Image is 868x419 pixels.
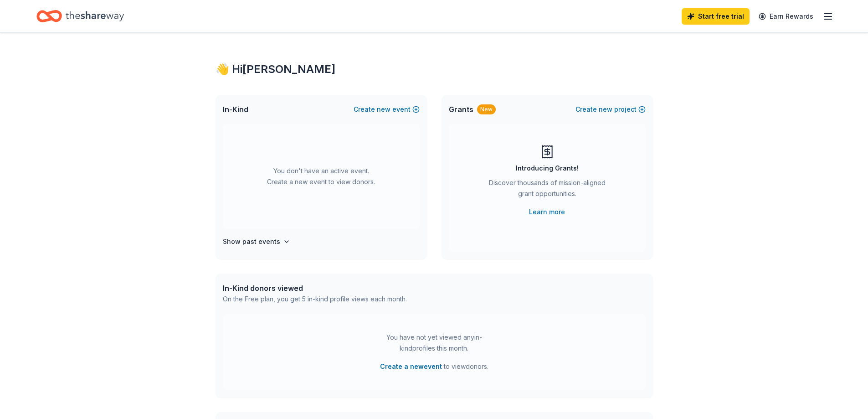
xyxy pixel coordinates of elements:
button: Show past events [223,236,290,247]
a: Start free trial [682,8,750,25]
div: You have not yet viewed any in-kind profiles this month. [377,332,491,354]
button: Createnewevent [354,104,420,115]
div: 👋 Hi [PERSON_NAME] [216,62,653,77]
a: Earn Rewards [753,8,819,25]
a: Learn more [529,207,565,217]
span: new [377,104,390,115]
h4: Show past events [223,236,280,247]
div: Introducing Grants! [516,163,579,174]
div: New [477,104,496,114]
span: to view donors . [380,361,488,372]
span: new [599,104,612,115]
span: In-Kind [223,104,248,115]
div: On the Free plan, you get 5 in-kind profile views each month. [223,294,407,305]
div: You don't have an active event. Create a new event to view donors. [223,124,420,229]
span: Grants [449,104,473,115]
div: Discover thousands of mission-aligned grant opportunities. [485,177,609,203]
button: Create a newevent [380,361,442,372]
button: Createnewproject [575,104,646,115]
a: Home [36,5,124,27]
div: In-Kind donors viewed [223,283,407,294]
